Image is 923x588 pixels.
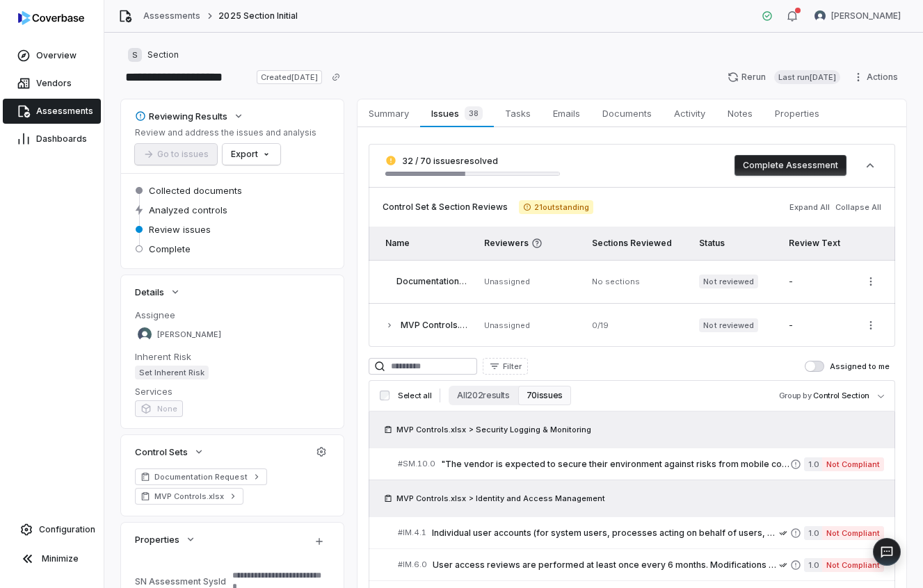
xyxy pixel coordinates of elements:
[135,446,188,458] span: Control Sets
[519,200,593,214] span: 21 outstanding
[441,459,790,470] span: "The vendor is expected to secure their environment against risks from mobile code (e.g., scripts...
[822,526,884,540] span: Not Compliant
[135,110,227,122] div: Reviewing Results
[218,10,298,22] span: 2025 Section Initial
[735,155,846,176] button: Complete Assessment
[3,43,101,68] a: Overview
[39,524,95,535] span: Configuration
[398,517,884,548] a: #IM.4.1Individual user accounts (for system users, processes acting on behalf of users, or device...
[722,104,758,122] span: Notes
[822,558,884,572] span: Not Compliant
[3,99,101,124] a: Assessments
[383,202,508,213] span: Control Set & Section Reviews
[135,488,243,505] a: MVP Controls.xlsx
[138,327,152,341] img: Adeola Ajiginni avatar
[6,517,98,542] a: Configuration
[396,424,591,435] span: MVP Controls.xlsx > Security Logging & Monitoring
[135,366,209,379] span: Set Inherent Risk
[124,42,183,67] button: SSection
[699,238,725,248] span: Status
[785,195,834,220] button: Expand All
[135,533,179,546] span: Properties
[398,528,426,538] span: # IM.4.1
[143,10,200,22] a: Assessments
[789,276,844,287] div: -
[131,104,248,129] button: Reviewing Results
[149,243,191,255] span: Complete
[592,238,672,248] span: Sections Reviewed
[432,528,779,539] span: Individual user accounts (for system users, processes acting on behalf of users, or devices) are ...
[805,361,824,372] button: Assigned to me
[597,104,657,122] span: Documents
[149,184,242,197] span: Collected documents
[518,386,571,405] button: 70 issues
[822,457,884,471] span: Not Compliant
[135,350,330,363] dt: Inherent Risk
[154,491,224,502] span: MVP Controls.xlsx
[257,70,322,84] span: Created [DATE]
[668,104,711,122] span: Activity
[157,329,221,340] span: [PERSON_NAME]
[323,65,348,90] button: Copy link
[804,558,822,572] span: 1.0
[131,439,209,464] button: Control Sets
[154,471,248,482] span: Documentation Request
[131,279,185,304] button: Details
[804,457,822,471] span: 1.0
[3,71,101,96] a: Vendors
[789,320,844,331] div: -
[135,385,330,398] dt: Services
[719,67,849,88] button: RerunLast run[DATE]
[398,549,884,580] a: #IM.6.0User access reviews are performed at least once every 6 months. Modifications or removal o...
[484,238,575,249] span: Reviewers
[779,391,812,400] span: Group by
[592,277,640,286] span: No sections
[223,144,280,165] button: Export
[36,133,87,145] span: Dashboards
[503,361,522,372] span: Filter
[402,156,498,166] span: 32 / 70 issues resolved
[804,526,822,540] span: 1.0
[401,320,476,330] span: MVP Controls.xlsx
[398,391,431,401] span: Select all
[36,106,93,117] span: Assessments
[131,527,200,552] button: Properties
[499,104,536,122] span: Tasks
[483,358,528,375] button: Filter
[699,318,757,332] span: Not reviewed
[699,275,757,288] span: Not reviewed
[433,560,779,571] span: User access reviews are performed at least once every 6 months. Modifications or removal of privi...
[398,459,435,469] span: # SM.10.0
[385,238,410,248] span: Name
[135,286,164,298] span: Details
[36,78,72,89] span: Vendors
[769,104,825,122] span: Properties
[465,106,483,120] span: 38
[147,49,179,60] span: Section
[135,309,330,321] dt: Assignee
[396,493,605,504] span: MVP Controls.xlsx > Identity and Access Management
[849,67,906,88] button: Actions
[3,126,101,152] a: Dashboards
[396,276,496,286] span: Documentation Request
[484,320,530,330] span: Unassigned
[449,386,517,405] button: All 202 results
[484,277,530,286] span: Unassigned
[149,204,227,216] span: Analyzed controls
[592,320,609,330] span: 0 / 19
[547,104,586,122] span: Emails
[18,11,84,25] img: Coverbase logo
[789,238,840,248] span: Review Text
[135,127,316,138] p: Review and address the issues and analysis
[398,560,427,570] span: # IM.6.0
[774,70,840,84] span: Last run [DATE]
[135,468,267,485] a: Documentation Request
[380,391,390,400] input: Select all
[831,195,885,220] button: Collapse All
[135,576,227,587] div: SN Assessment SysId
[806,6,909,26] button: Tomo Majima avatar[PERSON_NAME]
[36,50,77,61] span: Overview
[6,545,98,573] button: Minimize
[149,223,211,236] span: Review issues
[805,361,890,372] label: Assigned to me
